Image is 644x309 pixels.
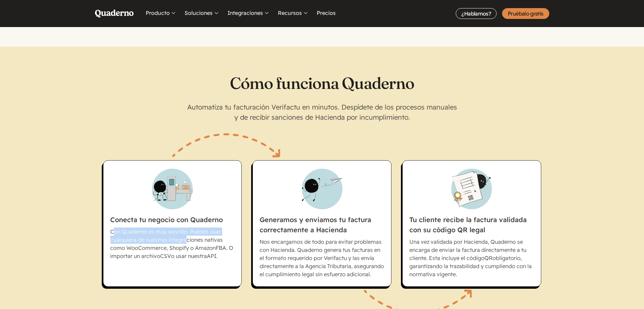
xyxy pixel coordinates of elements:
p: Con Quaderno es muy sencillo. Puedes usar cualquiera de nuestras integraciones nativas como WooCo... [110,228,235,260]
a: ¿Hablamos? [456,8,497,19]
h2: Cómo funciona Quaderno [103,74,541,93]
abbr: Application Programming Interface [207,253,216,259]
h3: Generamos y enviamos tu factura correctamente a Hacienda [260,169,384,235]
abbr: Comma-separated values [160,253,171,259]
h3: Conecta tu negocio con Quaderno [110,169,235,225]
a: Pruébalo gratis [502,8,549,19]
abbr: Fulfillment by Amazon [216,244,226,251]
h3: Tu cliente recibe la factura validada con su código QR legal [409,169,534,235]
p: Nos encargamos de todo para evitar problemas con Hacienda. Quaderno genera tus facturas en el for... [260,238,384,278]
p: Automatiza tu facturación Verifactu en minutos. Despídete de los procesos manuales y de recibir s... [187,102,457,122]
abbr: Quick Response [484,255,493,261]
p: Una vez validada por Hacienda, Quaderno se encarga de enviar la factura directamente a tu cliente... [409,238,534,278]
